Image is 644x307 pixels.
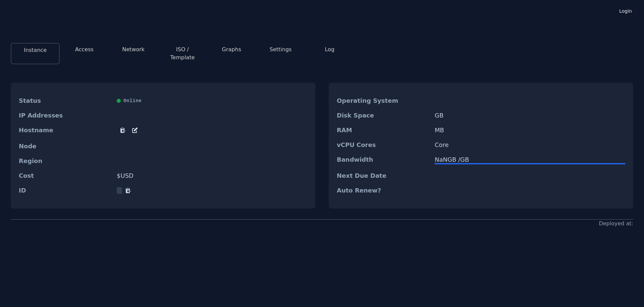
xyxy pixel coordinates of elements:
dt: Auto Renew? [337,187,429,194]
dt: Operating System [337,97,429,104]
dt: Next Due Date [337,172,429,179]
a: Login [618,6,633,14]
dt: IP Addresses [19,112,111,119]
dd: Core [435,142,625,148]
button: Settings [270,46,292,54]
button: Log [325,46,335,54]
dd: $ USD [117,172,307,179]
dt: Status [19,97,111,104]
img: Logo [11,6,59,16]
div: Deployed at: [599,220,633,228]
dt: vCPU Cores [337,142,429,148]
dt: Bandwidth [337,156,429,164]
button: Graphs [222,46,241,54]
dt: Disk Space [337,112,429,119]
dt: Region [19,158,111,164]
div: NaN GB / GB [435,156,625,163]
dd: GB [435,112,625,119]
div: Online [117,97,307,104]
dd: MB [435,127,625,134]
dt: Node [19,143,111,150]
button: Instance [24,46,47,54]
dt: RAM [337,127,429,134]
button: Network [122,46,145,54]
button: Access [75,46,94,54]
button: ISO / Template [163,46,202,62]
dt: Hostname [19,127,111,135]
dt: ID [19,187,111,194]
dt: Cost [19,172,111,179]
